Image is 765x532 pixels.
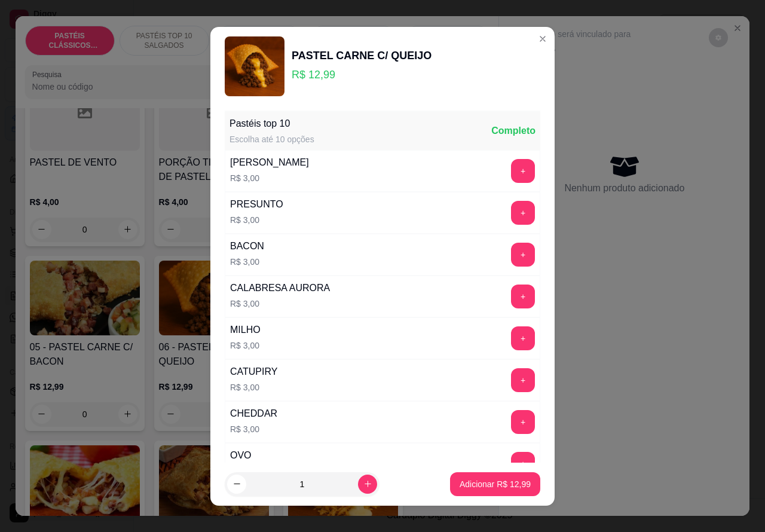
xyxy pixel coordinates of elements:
div: OVO [230,448,259,463]
button: decrease-product-quantity [227,475,246,494]
p: R$ 3,00 [230,172,309,184]
div: BACON [230,239,264,253]
p: R$ 3,00 [230,256,264,268]
p: R$ 3,00 [230,340,261,351]
button: add [511,452,535,476]
button: add [511,410,535,434]
div: MILHO [230,323,261,337]
div: Pastéis top 10 [229,117,314,131]
button: add [511,201,535,225]
div: Escolha até 10 opções [229,133,314,145]
button: add [511,368,535,392]
div: PRESUNTO [230,197,283,212]
p: Adicionar R$ 12,99 [460,478,531,490]
p: R$ 3,00 [230,423,277,435]
div: CHEDDAR [230,406,277,421]
button: add [511,243,535,267]
img: product-image [225,36,284,96]
p: R$ 3,00 [230,214,283,226]
div: PASTEL CARNE C/ QUEIJO [292,47,432,64]
button: increase-product-quantity [358,475,377,494]
button: add [511,326,535,350]
button: Adicionar R$ 12,99 [450,472,540,496]
button: add [511,159,535,183]
div: [PERSON_NAME] [230,155,309,170]
div: CATUPIRY [230,365,277,379]
p: R$ 3,00 [230,298,330,310]
div: Completo [491,124,535,138]
div: CALABRESA AURORA [230,281,330,295]
button: add [511,285,535,308]
p: R$ 12,99 [292,66,432,83]
button: Close [533,29,552,48]
p: R$ 3,00 [230,381,277,393]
